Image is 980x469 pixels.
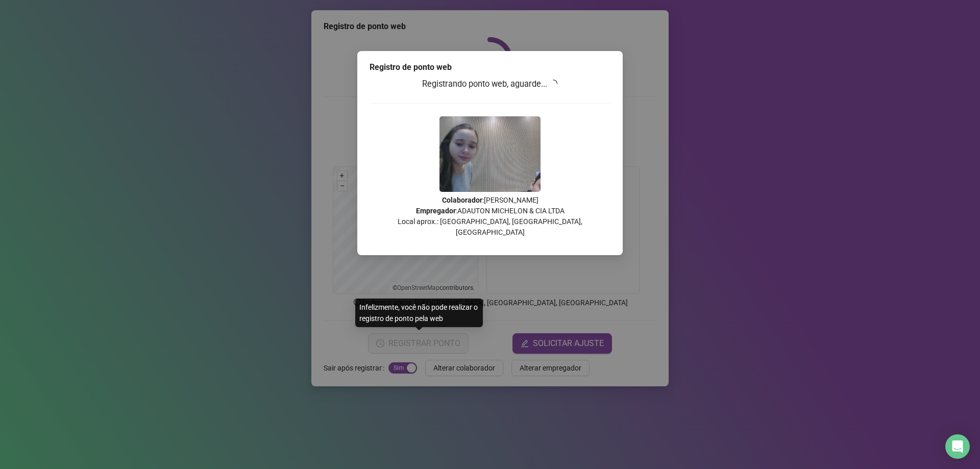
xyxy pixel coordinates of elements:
[370,195,610,238] p: : [PERSON_NAME] : ADAUTON MICHELON & CIA LTDA Local aprox.: [GEOGRAPHIC_DATA], [GEOGRAPHIC_DATA],...
[442,196,482,204] strong: Colaborador
[549,80,557,88] span: loading
[370,78,610,91] h3: Registrando ponto web, aguarde...
[945,434,970,459] div: Open Intercom Messenger
[355,299,483,327] div: Infelizmente, você não pode realizar o registro de ponto pela web
[370,61,610,73] div: Registro de ponto web
[416,207,456,215] strong: Empregador
[439,116,541,192] img: 2Q==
